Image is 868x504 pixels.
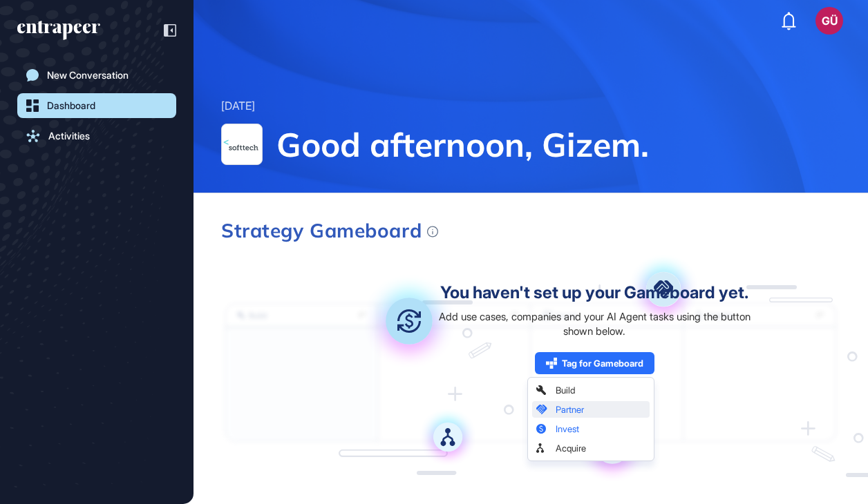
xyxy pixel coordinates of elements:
[419,409,476,465] img: acquire.a709dd9a.svg
[221,97,255,115] div: [DATE]
[276,124,840,165] span: Good afternoon, Gizem.
[48,130,90,142] div: Activities
[815,7,843,35] button: GÜ
[47,70,129,81] div: New Conversation
[222,124,262,164] img: Softtech-logo
[440,284,748,301] div: You haven't set up your Gameboard yet.
[17,124,176,148] a: Activities
[432,309,757,338] div: Add use cases, companies and your AI Agent tasks using the button shown below.
[221,221,438,240] div: Strategy Gameboard
[17,93,176,118] a: Dashboard
[364,275,455,367] img: invest.bd05944b.svg
[17,63,176,88] a: New Conversation
[47,100,95,111] div: Dashboard
[17,21,100,40] div: entrapeer-logo
[629,255,698,324] img: partner.aac698ea.svg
